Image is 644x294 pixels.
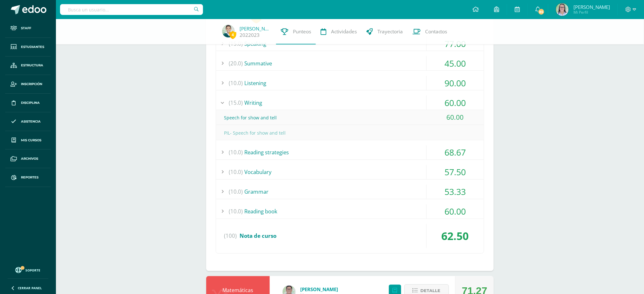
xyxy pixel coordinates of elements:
span: Contactos [425,28,447,35]
span: Estructura [21,63,43,68]
div: Reading strategies [216,145,484,160]
span: Archivos [21,156,38,161]
a: Contactos [408,19,452,44]
div: Grammar [216,185,484,199]
a: Actividades [316,19,362,44]
div: 62.50 [427,224,484,248]
div: Writing [216,96,484,110]
a: 2022023 [240,32,260,38]
span: (10.0) [229,76,243,90]
span: Inscripción [21,82,42,87]
div: PIL- Speech for show and tell [216,126,484,140]
img: 00f3e28d337643235773b636efcd14e7.png [222,25,235,37]
a: Staff [5,19,51,38]
span: (15.0) [229,96,243,110]
span: (10.0) [229,145,243,160]
span: 85 [538,8,545,15]
img: 04502d3ebb6155621d07acff4f663ff2.png [556,3,569,16]
span: (10.0) [229,204,243,219]
div: 53.33 [427,185,484,199]
a: [PERSON_NAME] [300,286,338,293]
span: Estudiantes [21,44,44,50]
a: Estudiantes [5,38,51,57]
span: 4 [229,31,236,39]
div: 57.50 [427,165,484,179]
a: Matemáticas [223,287,254,294]
div: Speech for show and tell [216,110,484,125]
a: Inscripción [5,75,51,94]
a: Reportes [5,168,51,187]
div: 68.67 [427,145,484,160]
a: Soporte [8,265,48,274]
div: Reading book [216,204,484,219]
span: Actividades [331,28,357,35]
div: 60.00 [427,96,484,110]
a: Punteos [276,19,316,44]
span: Mis cursos [21,138,41,143]
span: Disciplina [21,100,40,105]
a: Archivos [5,150,51,168]
span: Soporte [26,268,41,272]
span: Cerrar panel [18,286,42,290]
span: Asistencia [21,119,41,124]
span: Staff [21,26,31,31]
span: Trayectoria [377,28,403,35]
span: [PERSON_NAME] [573,4,610,10]
div: 60.00 [427,204,484,219]
span: Mi Perfil [573,10,610,15]
div: Summative [216,56,484,70]
a: [PERSON_NAME] [240,25,271,32]
div: Vocabulary [216,165,484,179]
span: (100) [224,224,237,248]
input: Busca un usuario... [60,4,203,15]
span: Reportes [21,175,38,180]
span: (10.0) [229,185,243,199]
a: Trayectoria [362,19,408,44]
div: 60.00 [427,110,484,124]
div: 90.00 [427,76,484,90]
span: (10.0) [229,165,243,179]
span: (20.0) [229,56,243,70]
span: Nota de curso [240,232,276,240]
a: Estructura [5,57,51,75]
a: Asistencia [5,112,51,131]
div: 45.00 [427,56,484,70]
span: Punteos [293,28,311,35]
a: Disciplina [5,94,51,112]
a: Mis cursos [5,131,51,150]
div: Listening [216,76,484,90]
